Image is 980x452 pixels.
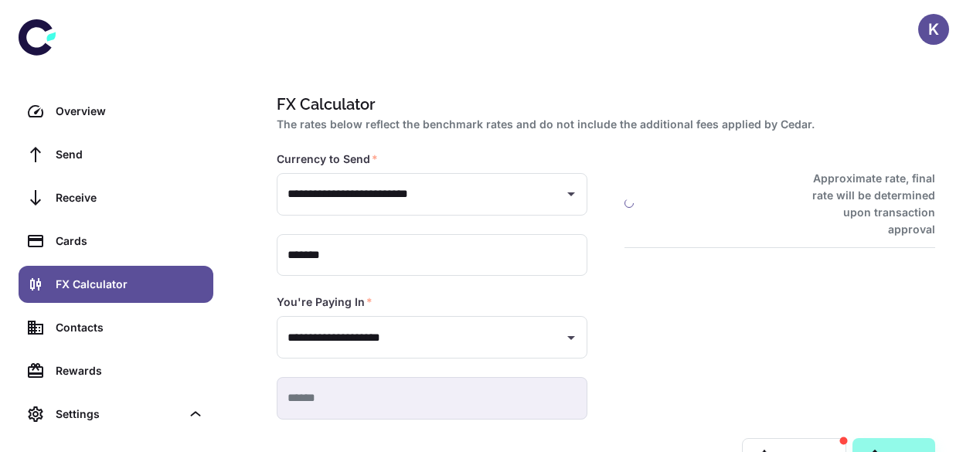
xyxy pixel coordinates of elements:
a: Receive [19,179,213,216]
label: Currency to Send [277,151,378,167]
div: Overview [56,103,204,120]
label: You're Paying In [277,294,373,310]
div: Send [56,146,204,163]
div: Rewards [56,362,204,379]
div: Contacts [56,319,204,336]
div: Receive [56,189,204,206]
a: Cards [19,223,213,260]
h6: Approximate rate, final rate will be determined upon transaction approval [795,170,935,238]
div: Settings [56,406,181,423]
div: FX Calculator [56,276,204,293]
a: Contacts [19,309,213,346]
a: Rewards [19,352,213,389]
h1: FX Calculator [277,93,929,116]
a: Overview [19,93,213,130]
button: Open [560,183,582,205]
div: Cards [56,233,204,250]
button: K [918,14,949,45]
button: Open [560,327,582,348]
div: Settings [19,396,213,433]
a: Send [19,136,213,173]
a: FX Calculator [19,266,213,303]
